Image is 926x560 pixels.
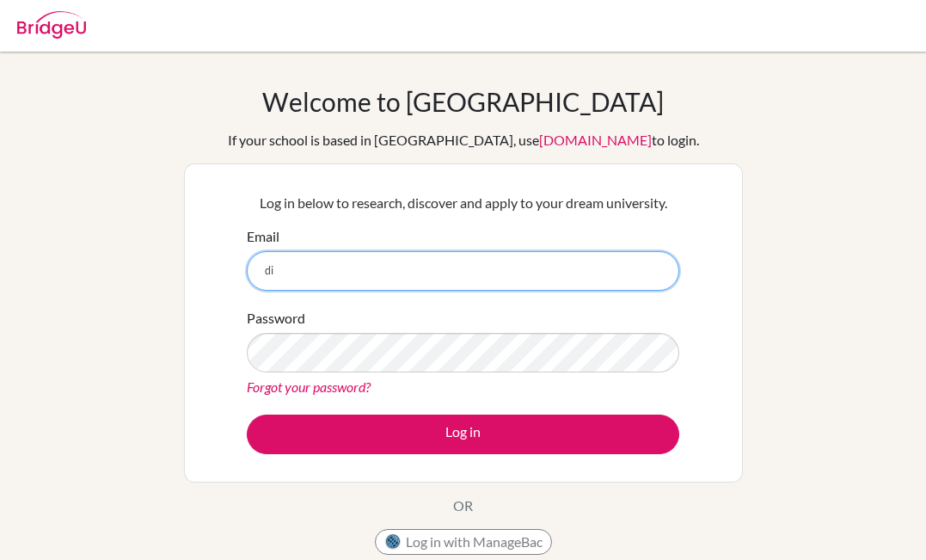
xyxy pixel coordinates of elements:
[247,193,679,213] p: Log in below to research, discover and apply to your dream university.
[247,226,279,247] label: Email
[228,130,699,151] div: If your school is based in [GEOGRAPHIC_DATA], use to login.
[375,529,552,555] button: Log in with ManageBac
[262,86,664,117] h1: Welcome to [GEOGRAPHIC_DATA]
[247,378,371,395] a: Forgot your password?
[453,495,473,516] p: OR
[247,308,305,329] label: Password
[17,11,86,39] img: Bridge-U
[247,415,679,454] button: Log in
[539,132,652,148] a: [DOMAIN_NAME]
